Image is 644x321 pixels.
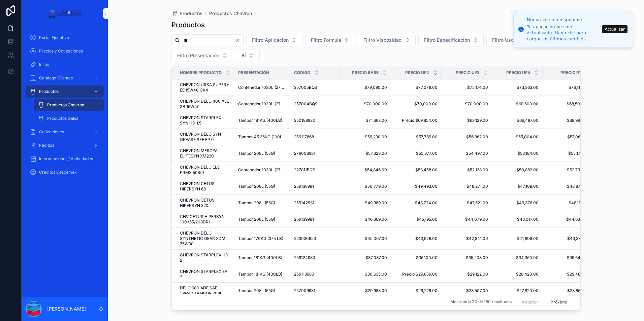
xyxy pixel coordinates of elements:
[180,70,222,75] span: Nombre Producto
[547,236,589,241] a: $43,377.00
[180,285,230,296] a: DELO 600 ADF SAE 15W40 TAMBOR 208L
[496,272,539,277] span: $28,420.00
[446,217,488,222] a: $44,079.00
[180,181,230,192] a: CHEVRON CETUS HIPERSYN 68
[26,166,104,178] a: Créditos Cescemex
[345,134,387,140] a: $59,290.00
[547,85,589,90] a: $76,114.00
[305,34,355,46] button: Seleccionar botón
[171,49,233,62] button: Seleccionar botón
[496,167,539,173] a: $50,882.00
[395,217,438,222] a: $45,195.00
[294,134,314,140] span: 259117868
[238,184,275,189] span: Tambor 208L (55G)
[395,101,438,107] span: $70,000.00
[345,200,387,206] a: $49,989.00
[180,148,230,159] a: CHEVRON MEROPA ELITESYN XM220
[547,134,589,140] a: $57,066.00
[395,272,438,277] a: Precio $29,859.00
[395,236,438,241] a: $43,926.00
[345,272,387,277] span: $30,635.00
[238,217,286,222] a: Tambor 208L (55G)
[547,118,589,123] a: $68,980.00
[235,38,243,43] button: Claro
[246,34,302,46] button: Seleccionar botón
[209,10,252,17] span: Productos Chevron
[527,16,600,23] div: Nueva versión disponible
[496,151,539,156] a: $53,184.00
[180,82,230,93] span: CHEVRON URSA SUPER+ EC15W40 CK4
[395,134,438,140] span: $57,789.00
[446,101,488,107] span: $70,000.00
[238,151,275,156] span: Tambor 208L (55G)
[39,89,59,94] span: Productos
[47,8,82,19] img: App logo
[345,236,387,241] a: $45,067.00
[446,236,488,241] a: $42,841.00
[238,85,286,90] a: Contenedor 1030L (272G)
[238,200,275,206] span: Tambor 208L (55G)
[26,126,104,138] a: Cotizaciones
[446,184,488,189] a: $48,271.00
[345,255,387,260] span: $37,037.00
[177,52,219,59] span: Filtro Presentación
[26,153,104,165] a: Interaccciones / Actividades
[294,167,315,173] span: 227811BQS
[171,20,205,30] h1: Productos
[547,167,589,173] a: $52,790.00
[180,198,230,208] a: CHEVRON CETUS HIPERSYN 320
[180,269,230,280] span: CHEVRON STARPLEX EP 2
[547,217,589,222] a: $44,630.00
[294,118,315,123] span: 250188980
[294,151,336,156] a: 279008981
[294,236,316,241] span: 223030953
[26,32,104,44] a: Portal Ejecutivo
[236,49,260,62] button: Seleccionar botón
[395,118,438,123] span: Precio $69,854.00
[294,288,315,293] span: 257009981
[238,167,286,173] a: Contenedor 1030L (272G)
[39,48,83,54] span: Precios y Cotizaciones
[180,165,230,175] a: CHEVRON DELO ELC PRMX 50/50
[446,167,488,173] a: $52,138.00
[547,151,589,156] span: $55,178.00
[294,85,317,90] span: 257005BQS
[294,255,315,260] span: 259124980
[294,70,310,75] span: Código
[496,288,539,293] a: $27,820.00
[294,255,336,260] a: 259124980
[527,24,600,42] div: Tu aplicación ha sido actualizada. Haga clic para cargar los últimos cambios
[294,134,336,140] a: 259117868
[547,101,589,107] a: $68,500.00
[345,151,387,156] a: $57,328.00
[602,25,627,33] button: Actualizar
[294,184,314,189] span: 259138981
[238,200,286,206] a: Tambor 208L (55G)
[180,214,230,225] a: CHV CETUS HIPERSYN 100 (55/208DR)
[238,118,286,123] a: Tambor 181KG (400LB)
[180,230,230,247] span: CHEVRON DELO SYNTHETIC GEAR XDM 75W90
[496,85,539,90] a: $73,363.00
[294,200,336,206] a: 259142981
[492,37,514,43] span: Filtro Uso
[456,70,480,75] span: Precio UF3
[311,37,341,43] span: Filtro Formula
[511,9,518,15] button: Cerrar tostada
[238,184,286,189] a: Tambor 208L (55G)
[238,255,286,260] a: Tambor 181KG (400LB)
[180,252,230,263] a: CHEVRON STARPLEX HD 2
[294,217,314,222] span: 259139981
[238,272,282,277] span: Tambor 181KG (400LB)
[547,255,589,260] a: $35,648.00
[547,184,589,189] a: $48,875.00
[180,115,230,126] a: CHEVRON STARPLEX SYN HD 1.5
[496,236,539,241] a: $41,809.00
[496,118,539,123] a: $66,487.00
